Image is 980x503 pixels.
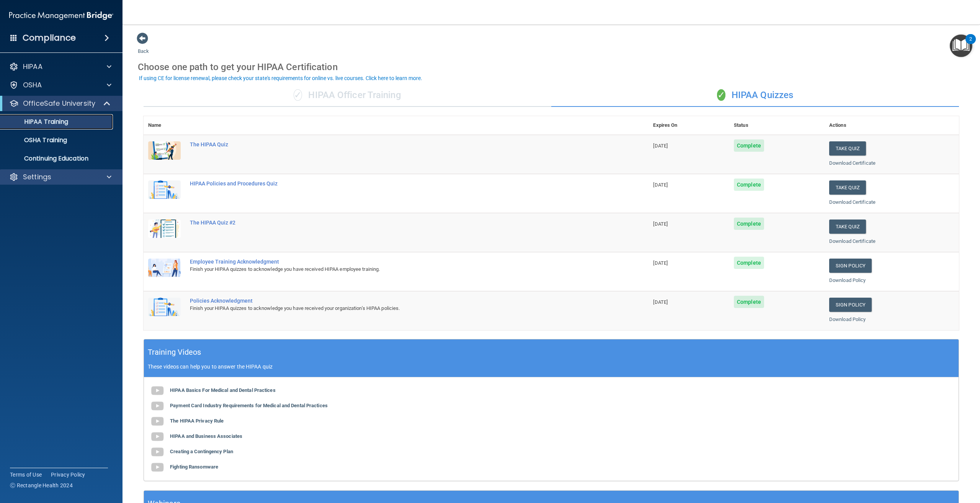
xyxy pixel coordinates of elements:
[150,398,165,414] img: gray_youtube_icon.38fcd6cc.png
[10,482,73,489] span: Ⓒ Rectangle Health 2024
[170,464,218,470] b: Fighting Ransomware
[734,257,764,269] span: Complete
[5,118,68,126] p: HIPAA Training
[150,414,165,429] img: gray_youtube_icon.38fcd6cc.png
[734,218,764,230] span: Complete
[717,89,725,101] span: ✓
[653,299,668,305] span: [DATE]
[150,383,165,398] img: gray_youtube_icon.38fcd6cc.png
[5,155,109,162] p: Continuing Education
[190,265,610,274] div: Finish your HIPAA quizzes to acknowledge you have received HIPAA employee training.
[9,62,111,71] a: HIPAA
[829,277,866,283] a: Download Policy
[9,80,111,90] a: OSHA
[23,62,42,71] p: HIPAA
[653,182,668,188] span: [DATE]
[734,139,764,152] span: Complete
[170,418,224,424] b: The HIPAA Privacy Rule
[648,116,729,135] th: Expires On
[144,84,551,107] div: HIPAA Officer Training
[829,259,872,273] a: Sign Policy
[829,180,866,195] button: Take Quiz
[138,74,423,82] button: If using CE for license renewal, please check your state's requirements for online vs. live cours...
[829,298,872,312] a: Sign Policy
[950,34,972,57] button: Open Resource Center, 2 new notifications
[825,116,959,135] th: Actions
[9,172,111,182] a: Settings
[23,172,51,182] p: Settings
[23,33,76,43] h4: Compliance
[170,433,242,439] b: HIPAA and Business Associates
[829,141,866,156] button: Take Quiz
[190,304,610,313] div: Finish your HIPAA quizzes to acknowledge you have received your organization’s HIPAA policies.
[190,259,610,265] div: Employee Training Acknowledgment
[190,180,610,187] div: HIPAA Policies and Procedures Quiz
[653,221,668,227] span: [DATE]
[190,220,610,226] div: The HIPAA Quiz #2
[829,316,866,322] a: Download Policy
[734,296,764,308] span: Complete
[138,56,965,78] div: Choose one path to get your HIPAA Certification
[23,80,42,90] p: OSHA
[150,429,165,444] img: gray_youtube_icon.38fcd6cc.png
[23,99,95,108] p: OfficeSafe University
[5,136,67,144] p: OSHA Training
[139,75,422,81] div: If using CE for license renewal, please check your state's requirements for online vs. live cours...
[190,141,610,147] div: The HIPAA Quiz
[829,160,875,166] a: Download Certificate
[10,471,42,478] a: Terms of Use
[729,116,825,135] th: Status
[170,387,276,393] b: HIPAA Basics For Medical and Dental Practices
[551,84,959,107] div: HIPAA Quizzes
[170,449,233,454] b: Creating a Contingency Plan
[51,471,85,478] a: Privacy Policy
[148,364,955,370] p: These videos can help you to answer the HIPAA quiz
[653,260,668,266] span: [DATE]
[829,199,875,205] a: Download Certificate
[969,39,972,49] div: 2
[9,99,111,108] a: OfficeSafe University
[138,39,149,54] a: Back
[144,116,185,135] th: Name
[294,89,302,101] span: ✓
[829,220,866,234] button: Take Quiz
[829,238,875,244] a: Download Certificate
[170,403,328,408] b: Payment Card Industry Requirements for Medical and Dental Practices
[653,143,668,149] span: [DATE]
[150,460,165,475] img: gray_youtube_icon.38fcd6cc.png
[9,8,113,23] img: PMB logo
[734,179,764,191] span: Complete
[190,298,610,304] div: Policies Acknowledgment
[150,444,165,460] img: gray_youtube_icon.38fcd6cc.png
[148,346,201,359] h5: Training Videos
